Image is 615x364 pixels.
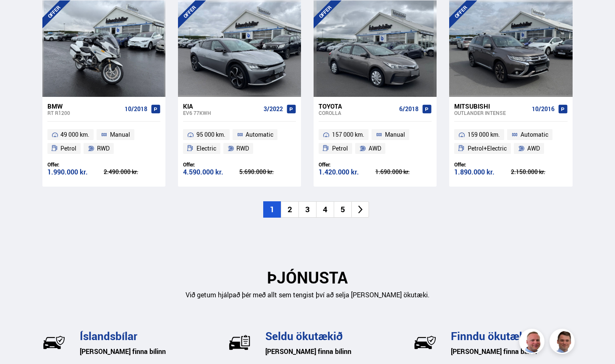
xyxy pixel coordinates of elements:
[332,143,348,153] span: Petrol
[332,130,364,140] span: 157 000 km.
[334,201,351,218] li: 5
[265,330,387,342] h3: Seldu ökutækið
[183,161,240,168] div: Offer:
[413,331,437,354] img: BkM1h9GEeccOPUq4.svg
[178,97,301,187] a: Kia EV6 77KWH 3/2022 95 000 km. Automatic Electric RWD Offer: 4.590.000 kr. 5.690.000 kr.
[319,161,375,168] div: Offer:
[236,143,249,153] span: RWD
[454,110,528,116] div: Outlander INTENSE
[532,106,555,112] span: 10/2016
[47,169,104,176] div: 1.990.000 kr.
[454,161,511,168] div: Offer:
[521,130,548,140] span: Automatic
[265,345,387,358] h6: [PERSON_NAME] finna bílinn
[468,130,500,140] span: 159 000 km.
[60,143,76,153] span: Petrol
[42,290,573,300] p: Við getum hjálpað þér með allt sem tengist því að selja [PERSON_NAME] ökutæki.
[319,110,396,116] div: Corolla
[319,102,396,110] div: Toyota
[314,97,437,187] a: Toyota Corolla 6/2018 157 000 km. Manual Petrol AWD Offer: 1.420.000 kr. 1.690.000 kr.
[196,143,216,153] span: Electric
[511,169,568,175] div: 2.150.000 kr.
[60,130,89,140] span: 49 000 km.
[183,169,240,176] div: 4.590.000 kr.
[110,130,130,140] span: Manual
[375,169,432,175] div: 1.690.000 kr.
[369,143,381,153] span: AWD
[521,330,546,355] img: siFngHWaQ9KaOqBr.png
[451,345,573,358] h6: [PERSON_NAME] finna bílinn
[47,102,121,110] div: BMW
[47,110,121,116] div: RT R1200
[298,201,316,218] li: 3
[399,106,419,112] span: 6/2018
[42,331,65,354] img: wj-tEQaV63q7uWzm.svg
[319,169,375,176] div: 1.420.000 kr.
[281,201,298,218] li: 2
[104,169,160,175] div: 2.490.000 kr.
[7,3,32,29] button: Open LiveChat chat widget
[527,143,540,153] span: AWD
[47,161,104,168] div: Offer:
[125,106,147,112] span: 10/2018
[97,143,110,153] span: RWD
[228,331,251,354] img: U-P77hVsr2UxK2Mi.svg
[316,201,334,218] li: 4
[454,102,528,110] div: Mitsubishi
[385,130,405,140] span: Manual
[264,106,283,112] span: 3/2022
[449,97,572,187] a: Mitsubishi Outlander INTENSE 10/2016 159 000 km. Automatic Petrol+Electric AWD Offer: 1.890.000 k...
[42,97,165,187] a: BMW RT R1200 10/2018 49 000 km. Manual Petrol RWD Offer: 1.990.000 kr. 2.490.000 kr.
[183,102,260,110] div: Kia
[454,169,511,176] div: 1.890.000 kr.
[239,169,296,175] div: 5.690.000 kr.
[451,330,573,342] h3: Finndu ökutækið
[196,130,225,140] span: 95 000 km.
[551,330,576,355] img: FbJEzSuNWCJXmdc-.webp
[80,345,202,358] h6: [PERSON_NAME] finna bílinn
[246,130,273,140] span: Automatic
[80,330,202,342] h3: Íslandsbílar
[263,201,281,218] li: 1
[42,268,573,287] h2: ÞJÓNUSTA
[183,110,260,116] div: EV6 77KWH
[468,143,507,153] span: Petrol+Electric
